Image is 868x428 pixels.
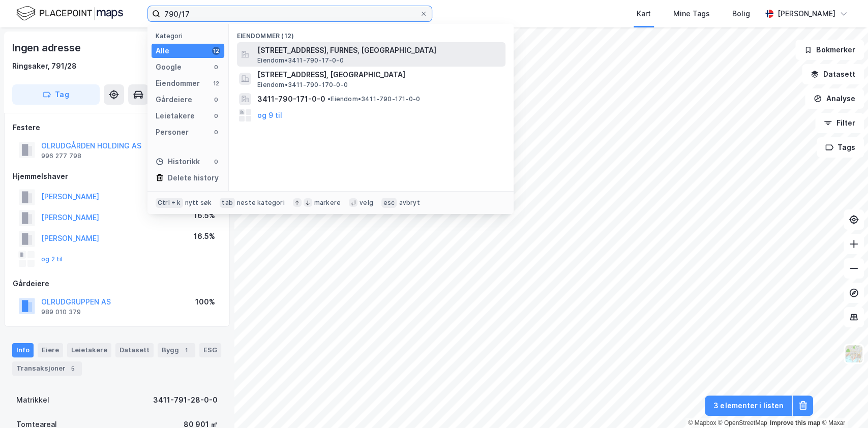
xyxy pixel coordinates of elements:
[237,199,285,207] div: neste kategori
[156,61,182,73] div: Google
[257,69,501,81] span: [STREET_ADDRESS], [GEOGRAPHIC_DATA]
[777,8,835,20] div: [PERSON_NAME]
[12,343,34,357] div: Info
[212,79,220,87] div: 12
[156,45,169,57] div: Alle
[12,40,82,56] div: Ingen adresse
[158,343,195,357] div: Bygg
[194,209,215,222] div: 16.5%
[673,8,710,20] div: Mine Tags
[817,137,864,158] button: Tags
[12,60,77,72] div: Ringsaker, 791/28
[212,158,220,166] div: 0
[68,363,78,374] div: 5
[802,64,864,84] button: Datasett
[13,170,221,182] div: Hjemmelshaver
[817,379,868,428] div: Kontrollprogram for chat
[688,419,716,426] a: Mapbox
[41,152,81,160] div: 996 277 798
[327,95,420,103] span: Eiendom • 3411-790-171-0-0
[195,296,215,308] div: 100%
[38,343,63,357] div: Eiere
[16,394,49,406] div: Matrikkel
[212,47,220,55] div: 12
[212,96,220,104] div: 0
[153,394,218,406] div: 3411-791-28-0-0
[41,308,81,316] div: 989 010 379
[67,343,111,357] div: Leietakere
[156,198,183,208] div: Ctrl + k
[212,112,220,120] div: 0
[13,278,221,290] div: Gårdeiere
[156,156,200,168] div: Historikk
[844,344,863,363] img: Z
[805,88,864,109] button: Analyse
[160,6,420,21] input: Søk på adresse, matrikkel, gårdeiere, leietakere eller personer
[815,113,864,133] button: Filter
[637,8,651,20] div: Kart
[156,32,224,40] div: Kategori
[360,199,373,207] div: velg
[16,5,123,22] img: logo.f888ab2527a4732fd821a326f86c7f29.svg
[194,230,215,242] div: 16.5%
[399,199,420,207] div: avbryt
[156,110,195,122] div: Leietakere
[12,361,82,376] div: Transaksjoner
[257,93,325,105] span: 3411-790-171-0-0
[185,199,212,207] div: nytt søk
[115,343,154,357] div: Datasett
[795,40,864,60] button: Bokmerker
[199,343,221,357] div: ESG
[257,44,501,56] span: [STREET_ADDRESS], FURNES, [GEOGRAPHIC_DATA]
[212,63,220,71] div: 0
[732,8,750,20] div: Bolig
[156,126,189,138] div: Personer
[817,379,868,428] iframe: Chat Widget
[220,198,235,208] div: tab
[156,94,192,106] div: Gårdeiere
[257,81,348,89] span: Eiendom • 3411-790-170-0-0
[156,77,200,89] div: Eiendommer
[314,199,341,207] div: markere
[168,172,219,184] div: Delete history
[718,419,767,426] a: OpenStreetMap
[12,84,100,105] button: Tag
[212,128,220,136] div: 0
[257,56,344,65] span: Eiendom • 3411-790-17-0-0
[181,345,191,355] div: 1
[381,198,397,208] div: esc
[705,395,792,416] button: 3 elementer i listen
[229,24,514,42] div: Eiendommer (12)
[257,109,282,121] button: og 9 til
[327,95,331,103] span: •
[13,121,221,134] div: Festere
[770,419,820,426] a: Improve this map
